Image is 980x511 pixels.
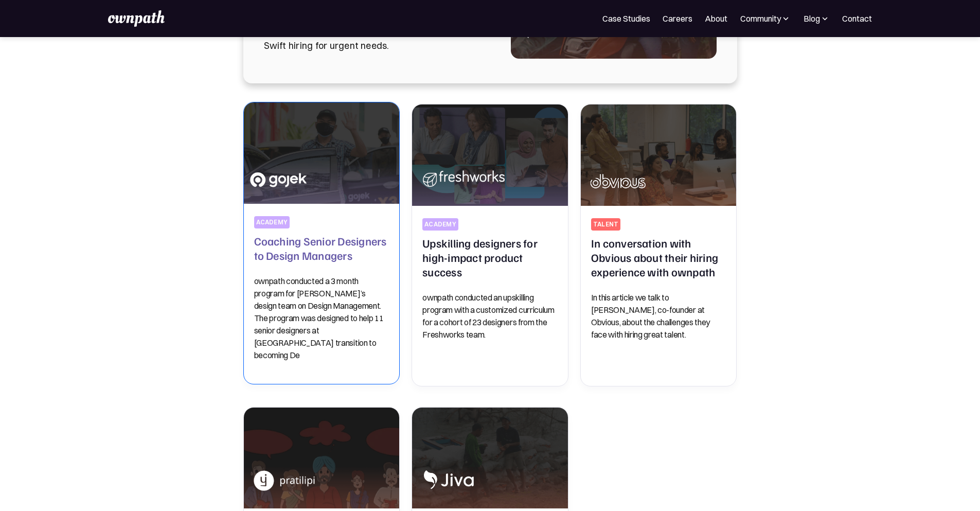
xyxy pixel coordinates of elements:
[422,236,558,279] h2: Upskilling designers for high-impact product success
[740,12,781,25] div: Community
[254,275,389,361] p: ownpath conducted a 3 month program for [PERSON_NAME]’s design team on Design Management. The pro...
[593,220,618,228] div: talent
[243,102,400,384] a: Coaching Senior Designers to Design ManagersacademyCoaching Senior Designers to Design Managersow...
[256,218,288,226] div: academy
[424,220,456,228] div: Academy
[842,12,872,25] a: Contact
[591,291,726,341] p: In this article we talk to [PERSON_NAME], co-founder at Obvious, about the challenges they face w...
[804,12,820,25] div: Blog
[581,104,737,206] img: In conversation with Obvious about their hiring experience with ownpath
[412,104,568,386] a: Upskilling designers for high-impact product successAcademyUpskilling designers for high-impact p...
[254,234,389,262] h2: Coaching Senior Designers to Design Managers
[244,408,400,509] img: In conversation with Pratilipi about hiring design talent from ownpath
[740,12,791,25] div: Community
[663,12,692,25] a: Careers
[591,236,726,279] h2: In conversation with Obvious about their hiring experience with ownpath
[580,104,737,386] a: In conversation with Obvious about their hiring experience with ownpathtalentIn conversation with...
[602,12,650,25] a: Case Studies
[412,104,568,206] img: Upskilling designers for high-impact product success
[240,100,403,206] img: Coaching Senior Designers to Design Managers
[422,291,558,341] p: ownpath conducted an upskilling program with a customized curriculum for a cohort of 23 designers...
[705,12,727,25] a: About
[412,408,568,509] img: Jiva's Head of Design on their experience with hiring designers from ownpath
[803,12,830,25] div: Blog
